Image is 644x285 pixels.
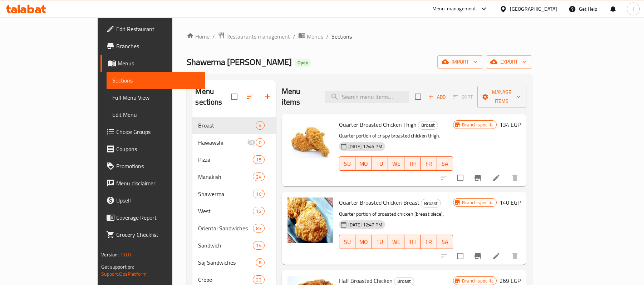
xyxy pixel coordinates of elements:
[253,207,264,215] div: items
[326,32,329,41] li: /
[506,169,523,186] button: delete
[253,225,264,232] span: 83
[253,155,264,164] div: items
[195,86,231,107] h2: Menu sections
[253,241,264,250] div: items
[100,37,205,55] a: Branches
[116,42,200,50] span: Branches
[510,5,557,13] div: [GEOGRAPHIC_DATA]
[198,138,247,147] span: Hawawshi
[418,121,438,130] div: Broast
[192,185,276,202] div: Shawerma10
[287,120,333,165] img: Quarter Broasted Chicken Thigh
[293,32,295,41] li: /
[218,32,290,41] a: Restaurants management
[391,159,402,169] span: WE
[107,89,205,106] a: Full Menu View
[298,32,323,41] a: Menus
[259,88,276,105] button: Add section
[198,190,253,198] span: Shawerma
[112,76,200,85] span: Sections
[307,32,323,41] span: Menus
[100,157,205,175] a: Promotions
[198,121,255,130] span: Broast
[486,55,532,69] button: export
[375,237,385,247] span: TU
[287,197,333,243] img: Quarter Broasted Chicken Breast
[192,134,276,151] div: Hawawshi0
[282,86,316,107] h2: Menu items
[342,237,353,247] span: SU
[256,138,265,147] div: items
[226,32,290,41] span: Restaurants management
[198,155,253,164] span: Pizza
[116,127,200,136] span: Choice Groups
[418,121,438,129] span: Broast
[358,159,369,169] span: MO
[253,224,264,232] div: items
[423,237,434,247] span: FR
[411,89,426,104] span: Select section
[198,275,253,284] div: Crepe
[477,86,526,108] button: Manage items
[100,20,205,37] a: Edit Restaurant
[101,250,119,259] span: Version:
[448,91,477,102] span: Select section first
[440,159,451,169] span: SA
[192,202,276,220] div: West12
[355,156,372,171] button: MO
[325,91,409,103] input: search
[339,131,453,140] p: Quarter portion of crispy broasted chicken thigh.
[192,117,276,134] div: Broast4
[192,237,276,254] div: Sandwich14
[192,168,276,185] div: Manakish24
[459,277,496,284] span: Branch specific
[198,207,253,215] div: West
[339,197,419,208] span: Quarter Broasted Chicken Breast
[253,276,264,283] span: 22
[437,156,453,171] button: SA
[404,156,421,171] button: TH
[339,119,417,130] span: Quarter Broasted Chicken Thigh
[253,191,264,197] span: 10
[372,156,388,171] button: TU
[388,235,404,249] button: WE
[256,258,265,267] div: items
[459,199,496,206] span: Branch specific
[116,179,200,187] span: Menu disclaimer
[492,174,501,182] a: Edit menu item
[187,54,292,70] span: Shawerma [PERSON_NAME]
[453,249,468,264] span: Select to update
[120,250,131,259] span: 1.0.0
[443,57,477,66] span: import
[227,89,242,104] span: Select all sections
[295,59,311,67] div: Open
[100,140,205,157] a: Coupons
[100,123,205,140] a: Choice Groups
[212,32,215,41] li: /
[500,120,521,130] h6: 134 EGP
[345,143,385,150] span: [DATE] 12:46 PM
[198,258,255,267] span: Saj Sandwiches
[256,121,265,130] div: items
[198,224,253,232] span: Oriental Sandwiches
[198,241,253,250] div: Sandwich
[469,247,486,265] button: Branch-specific-item
[500,197,521,207] h6: 140 EGP
[253,174,264,180] span: 24
[116,162,200,170] span: Promotions
[388,156,404,171] button: WE
[506,247,523,265] button: delete
[100,192,205,209] a: Upsell
[116,213,200,222] span: Coverage Report
[118,59,200,67] span: Menus
[295,60,311,66] span: Open
[421,156,437,171] button: FR
[421,235,437,249] button: FR
[423,159,434,169] span: FR
[253,172,264,181] div: items
[437,235,453,249] button: SA
[187,32,532,41] nav: breadcrumb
